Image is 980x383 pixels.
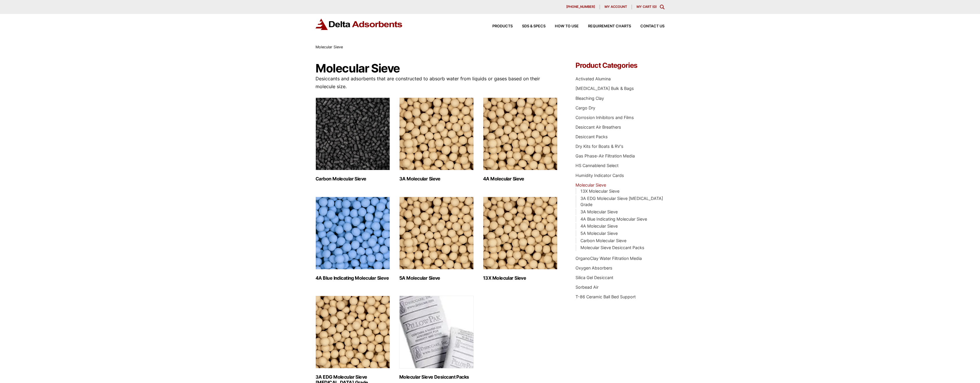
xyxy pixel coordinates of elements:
[522,24,546,28] span: SDS & SPECS
[316,45,343,49] span: Molecular Sieve
[575,62,664,69] h4: Product Categories
[316,19,403,30] img: Delta Adsorbents
[575,294,636,299] a: T-86 Ceramic Ball Bed Support
[399,197,474,269] img: 5A Molecular Sieve
[631,24,664,28] a: Contact Us
[399,97,474,170] img: 3A Molecular Sieve
[316,197,390,281] a: Visit product category 4A Blue Indicating Molecular Sieve
[483,176,557,182] h2: 4A Molecular Sieve
[575,144,623,149] a: Dry Kits for Boats & RV's
[546,24,579,28] a: How to Use
[483,275,557,281] h2: 13X Molecular Sieve
[399,197,474,281] a: Visit product category 5A Molecular Sieve
[555,24,579,28] span: How to Use
[399,296,474,368] img: Molecular Sieve Desiccant Packs
[600,5,632,9] a: My account
[575,163,619,168] a: HS Cannablend Select
[605,5,627,8] span: My account
[399,296,474,380] a: Visit product category Molecular Sieve Desiccant Packs
[575,76,611,81] a: Activated Alumina
[575,153,635,158] a: Gas Phase-Air Filtration Media
[483,97,557,182] a: Visit product category 4A Molecular Sieve
[580,238,626,243] a: Carbon Molecular Sieve
[588,24,631,28] span: Requirement Charts
[575,173,624,178] a: Humidity Indicator Cards
[580,217,647,221] a: 4A Blue Indicating Molecular Sieve
[575,182,606,187] a: Molecular Sieve
[513,24,546,28] a: SDS & SPECS
[575,86,634,91] a: [MEDICAL_DATA] Bulk & Bags
[575,134,608,139] a: Desiccant Packs
[316,75,558,91] p: Desiccants and adsorbents that are constructed to absorb water from liquids or gases based on the...
[575,96,604,101] a: Bleaching Clay
[483,197,557,269] img: 13X Molecular Sieve
[575,105,595,110] a: Cargo Dry
[399,97,474,182] a: Visit product category 3A Molecular Sieve
[637,5,657,9] a: My Cart (0)
[580,231,618,236] a: 5A Molecular Sieve
[580,224,618,228] a: 4A Molecular Sieve
[575,256,642,261] a: OrganoClay Water Filtration Media
[580,189,619,194] a: 13X Molecular Sieve
[483,97,557,170] img: 4A Molecular Sieve
[575,275,613,280] a: Silica Gel Desiccant
[316,275,390,281] h2: 4A Blue Indicating Molecular Sieve
[653,5,655,9] span: 0
[316,97,390,170] img: Carbon Molecular Sieve
[562,5,600,9] a: [PHONE_NUMBER]
[492,24,513,28] span: Products
[580,209,618,214] a: 3A Molecular Sieve
[316,176,390,182] h2: Carbon Molecular Sieve
[575,125,621,130] a: Desiccant Air Breathers
[640,24,664,28] span: Contact Us
[399,374,474,380] h2: Molecular Sieve Desiccant Packs
[316,296,390,368] img: 3A EDG Molecular Sieve Ethanol Grade
[579,24,631,28] a: Requirement Charts
[316,197,390,269] img: 4A Blue Indicating Molecular Sieve
[399,275,474,281] h2: 5A Molecular Sieve
[483,24,513,28] a: Products
[316,97,390,182] a: Visit product category Carbon Molecular Sieve
[399,176,474,182] h2: 3A Molecular Sieve
[580,245,644,250] a: Molecular Sieve Desiccant Packs
[566,5,595,8] span: [PHONE_NUMBER]
[580,196,663,207] a: 3A EDG Molecular Sieve [MEDICAL_DATA] Grade
[575,285,598,290] a: Sorbead Air
[316,62,558,75] h1: Molecular Sieve
[575,265,612,270] a: Oxygen Absorbers
[483,197,557,281] a: Visit product category 13X Molecular Sieve
[575,115,634,120] a: Corrosion Inhibitors and Films
[660,5,664,9] div: Toggle Modal Content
